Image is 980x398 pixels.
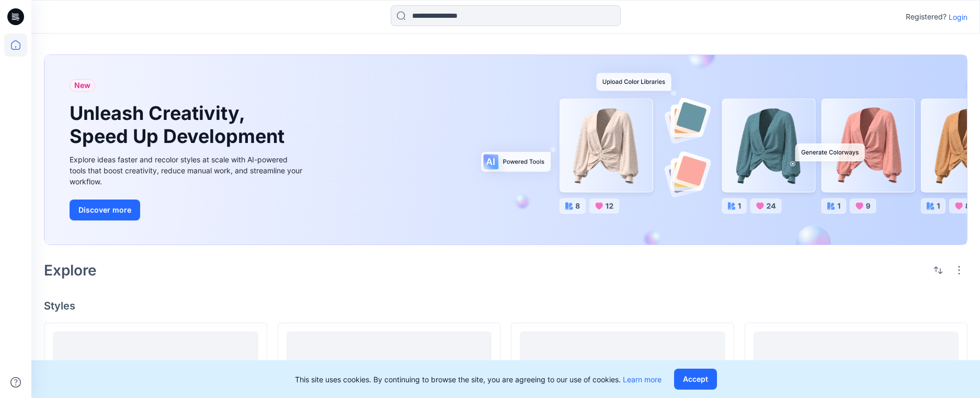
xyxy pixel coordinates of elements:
h4: Styles [44,300,967,312]
span: New [74,79,90,92]
p: Login [949,12,967,23]
div: Explore ideas faster and recolor styles at scale with AI-powered tools that boost creativity, red... [70,154,305,187]
a: Learn more [623,375,662,384]
p: This site uses cookies. By continuing to browse the site, you are agreeing to our use of cookies. [295,374,662,385]
button: Accept [674,369,717,390]
p: Registered? [906,10,947,23]
h2: Explore [44,262,97,279]
h1: Unleash Creativity, Speed Up Development [70,102,289,147]
a: Discover more [70,200,305,220]
button: Discover more [70,200,140,220]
